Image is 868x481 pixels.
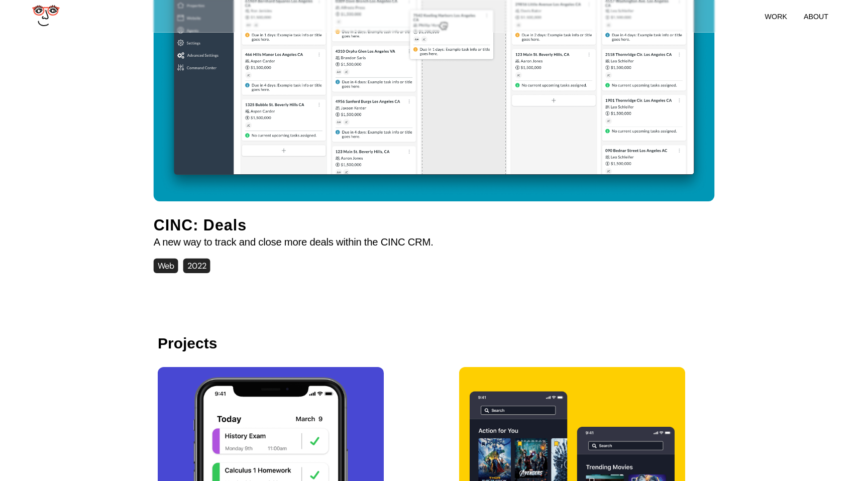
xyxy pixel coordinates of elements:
[765,13,787,21] li: work
[804,13,828,21] li: about
[154,216,433,234] h2: CINC: Deals
[796,5,836,28] a: about
[158,335,710,367] h3: Projects
[757,5,795,28] a: work
[154,233,433,250] p: A new way to track and close more deals within the CINC CRM.
[183,258,210,273] span: 2022
[154,258,178,273] span: Web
